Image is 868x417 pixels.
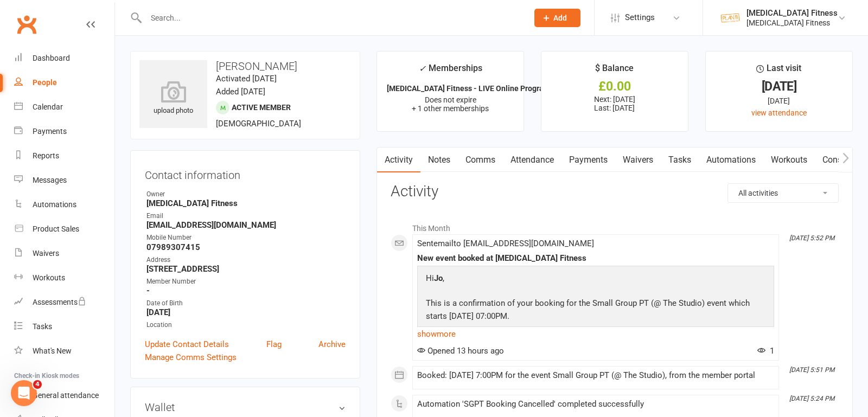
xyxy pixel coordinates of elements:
a: Messages [14,168,114,193]
span: 1 [757,346,774,356]
div: [MEDICAL_DATA] Fitness [746,18,838,28]
strong: [MEDICAL_DATA] Fitness [146,198,346,208]
a: view attendance [751,108,807,117]
a: Assessments [14,290,114,315]
h3: Contact information [145,165,346,181]
div: $ Balance [595,61,634,81]
strong: [EMAIL_ADDRESS][DOMAIN_NAME] [146,220,346,230]
a: Waivers [14,241,114,266]
a: Reports [14,144,114,168]
div: Messages [33,176,67,184]
div: [DATE] [716,95,843,107]
a: Product Sales [14,217,114,241]
div: General attendance [33,391,99,400]
span: Opened 13 hours ago [417,346,504,356]
a: Archive [318,338,346,351]
div: Booked: [DATE] 7:00PM for the event Small Group PT (@ The Studio), from the member portal [417,371,774,380]
a: Tasks [661,147,699,172]
a: General attendance kiosk mode [14,383,114,408]
div: Memberships [419,61,482,81]
div: Assessments [33,298,86,306]
span: Settings [625,5,655,30]
a: What's New [14,339,114,363]
a: Automations [14,193,114,217]
p: Next: [DATE] Last: [DATE] [551,95,678,112]
a: Attendance [503,147,561,172]
p: This is a confirmation of your booking for the Small Group PT (@ The Studio) event which starts [... [423,297,768,325]
strong: Jo [434,273,443,283]
div: Product Sales [33,224,79,233]
li: This Month [391,217,839,234]
span: Active member [232,103,291,112]
div: Address [146,255,346,265]
div: Calendar [33,102,63,111]
time: Added [DATE] [216,87,265,97]
strong: [DATE] [146,307,346,317]
div: People [33,78,57,87]
div: upload photo [139,81,207,117]
span: Sent email to [EMAIL_ADDRESS][DOMAIN_NAME] [417,239,594,248]
a: Workouts [14,266,114,290]
i: [DATE] 5:52 PM [789,234,834,242]
div: £0.00 [551,81,678,92]
a: Clubworx [13,11,40,38]
a: Tasks [14,315,114,339]
p: Hi , [423,272,768,287]
div: Waivers [33,249,59,258]
div: Member Number [146,277,346,287]
h3: Wallet [145,401,346,413]
span: Does not expire [425,95,476,104]
a: Workouts [763,147,815,172]
a: Automations [699,147,763,172]
div: Automations [33,200,76,209]
strong: 07989307415 [146,242,346,252]
div: Dashboard [33,54,70,62]
a: Notes [420,147,458,172]
div: Location [146,320,346,330]
i: [DATE] 5:24 PM [789,395,834,402]
a: Activity [377,147,420,172]
button: Add [534,9,580,27]
span: + 1 other memberships [412,104,489,113]
i: [DATE] 5:51 PM [789,366,834,374]
div: Owner [146,189,346,200]
div: Mobile Number [146,233,346,243]
span: Add [553,14,567,22]
a: Consent [815,147,861,172]
a: Dashboard [14,46,114,70]
div: What's New [33,347,72,355]
h3: Activity [391,183,839,200]
div: [DATE] [716,81,843,92]
div: Email [146,211,346,221]
a: People [14,70,114,95]
a: Calendar [14,95,114,119]
div: Payments [33,127,67,136]
div: Date of Birth [146,298,346,309]
strong: - [146,286,346,296]
input: Search... [143,10,520,25]
a: Payments [14,119,114,144]
iframe: Intercom live chat [11,380,37,406]
a: Payments [561,147,615,172]
a: Manage Comms Settings [145,351,237,364]
span: [DEMOGRAPHIC_DATA] [216,119,301,129]
a: Comms [458,147,503,172]
strong: [STREET_ADDRESS] [146,264,346,274]
a: Waivers [615,147,661,172]
div: Last visit [756,61,801,81]
i: ✓ [419,63,426,74]
div: [MEDICAL_DATA] Fitness [746,8,838,18]
h3: [PERSON_NAME] [139,60,351,72]
a: Update Contact Details [145,338,229,351]
strong: [MEDICAL_DATA] Fitness - LIVE Online Programme - M... [387,84,580,93]
time: Activated [DATE] [216,74,277,84]
div: Automation 'SGPT Booking Cancelled' completed successfully [417,400,774,409]
img: thumb_image1569280052.png [719,7,741,29]
div: Workouts [33,273,65,282]
span: 4 [33,380,42,389]
div: New event booked at [MEDICAL_DATA] Fitness [417,254,774,263]
div: Reports [33,151,59,160]
a: show more [417,326,774,342]
a: Flag [266,338,282,351]
div: Tasks [33,322,52,331]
